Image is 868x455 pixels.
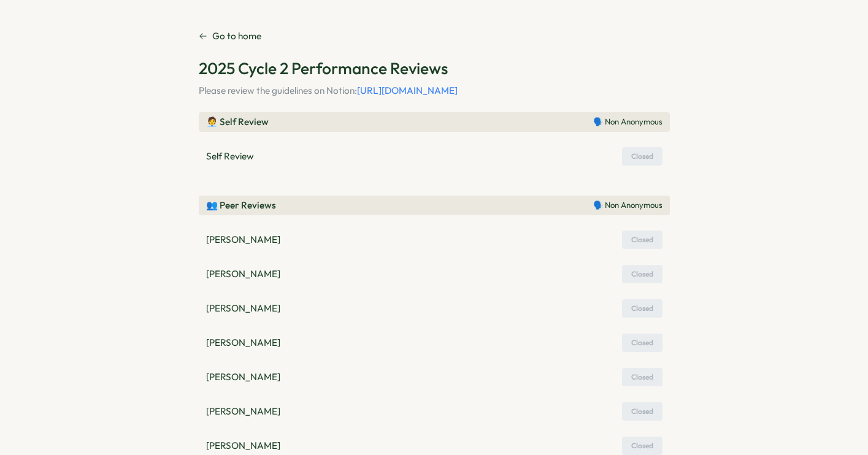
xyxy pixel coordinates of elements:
p: 👥 Peer Reviews [206,199,276,212]
p: Self Review [206,150,254,163]
a: [URL][DOMAIN_NAME] [357,85,458,96]
p: [PERSON_NAME] [206,405,280,418]
p: Please review the guidelines on Notion: [199,84,670,97]
p: [PERSON_NAME] [206,267,280,281]
p: 🧑‍💼 Self Review [206,115,269,129]
p: 🗣️ Non Anonymous [593,200,663,211]
p: [PERSON_NAME] [206,233,280,247]
h2: 2025 Cycle 2 Performance Reviews [199,58,670,79]
p: [PERSON_NAME] [206,336,280,350]
p: [PERSON_NAME] [206,439,280,453]
p: [PERSON_NAME] [206,370,280,384]
p: Go to home [212,29,261,43]
p: [PERSON_NAME] [206,302,280,315]
a: Go to home [199,29,261,43]
p: 🗣️ Non Anonymous [593,117,663,128]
